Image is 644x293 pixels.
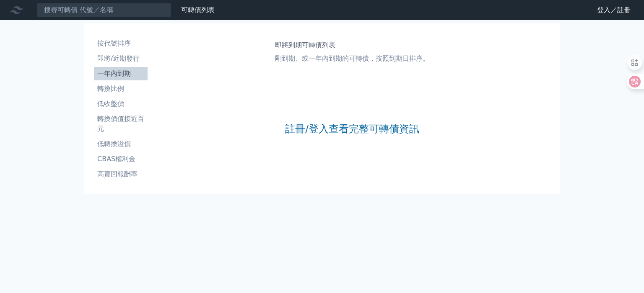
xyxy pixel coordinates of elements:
[94,167,148,181] a: 高賣回報酬率
[275,40,429,50] h1: 即將到期可轉債列表
[94,39,148,49] li: 按代號排序
[94,114,148,134] li: 轉換價值接近百元
[94,137,148,151] a: 低轉換溢價
[94,37,148,50] a: 按代號排序
[94,97,148,111] a: 低收盤價
[285,122,419,136] a: 註冊/登入查看完整可轉債資訊
[94,152,148,166] a: CBAS權利金
[94,67,148,80] a: 一年內到期
[94,139,148,149] li: 低轉換溢價
[94,112,148,136] a: 轉換價值接近百元
[94,84,148,94] li: 轉換比例
[275,54,429,64] p: 剛到期、或一年內到期的可轉債，按照到期日排序。
[94,154,148,164] li: CBAS權利金
[94,82,148,95] a: 轉換比例
[94,54,148,64] li: 即將/近期發行
[94,52,148,65] a: 即將/近期發行
[181,6,215,14] a: 可轉債列表
[94,99,148,109] li: 低收盤價
[94,169,148,179] li: 高賣回報酬率
[94,69,148,79] li: 一年內到期
[37,3,171,17] input: 搜尋可轉債 代號／名稱
[590,3,637,17] a: 登入／註冊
